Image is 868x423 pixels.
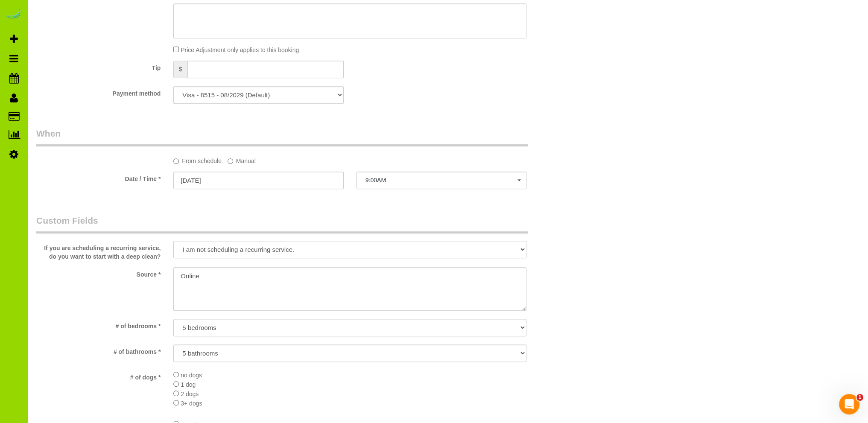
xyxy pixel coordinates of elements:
label: Date / Time * [30,172,167,183]
label: # of bedrooms * [30,319,167,330]
label: Source * [30,267,167,279]
span: 3+ dogs [181,400,202,407]
img: Automaid Logo [5,9,22,20]
span: no dogs [181,372,202,379]
span: 1 [856,394,863,401]
label: Payment method [30,86,167,98]
label: Tip [30,61,167,72]
span: 1 dog [181,381,196,388]
legend: Custom Fields [36,214,528,233]
label: Manual [228,154,256,165]
legend: When [36,127,528,146]
span: 9:00AM [365,177,517,184]
span: Price Adjustment only applies to this booking [181,47,299,53]
input: Manual [228,158,233,164]
iframe: Intercom live chat [839,394,859,414]
input: MM/DD/YYYY [173,172,343,189]
span: 2 dogs [181,391,199,397]
span: $ [173,61,187,78]
label: If you are scheduling a recurring service, do you want to start with a deep clean? [30,241,167,261]
input: From schedule [173,158,179,164]
button: 9:00AM [357,172,526,189]
label: From schedule [173,154,222,165]
label: # of dogs * [30,370,167,382]
label: # of bathrooms * [30,344,167,356]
